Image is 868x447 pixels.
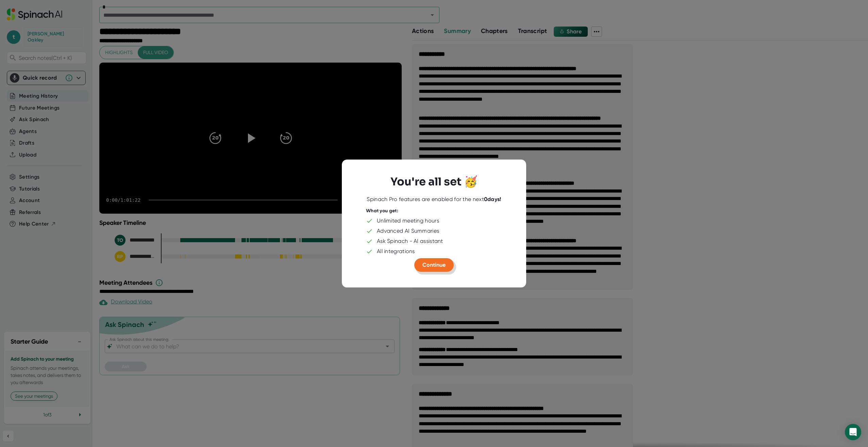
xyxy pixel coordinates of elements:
[484,196,501,202] b: 0 days!
[422,262,446,268] span: Continue
[366,208,398,214] div: What you get:
[377,238,443,245] div: Ask Spinach - AI assistant
[377,248,415,255] div: All integrations
[377,217,439,224] div: Unlimited meeting hours
[377,228,439,234] div: Advanced AI Summaries
[845,424,861,440] div: Open Intercom Messenger
[390,175,478,188] h3: You're all set 🥳
[367,196,501,203] div: Spinach Pro features are enabled for the next
[414,258,454,272] button: Continue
